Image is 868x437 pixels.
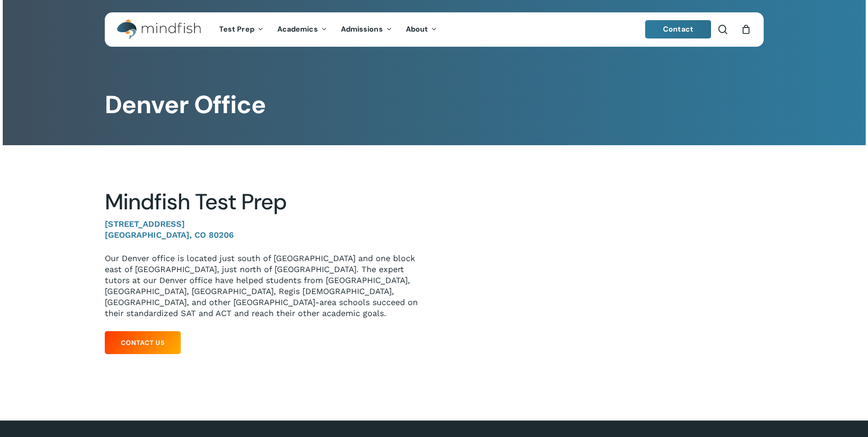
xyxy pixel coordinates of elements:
span: Contact [663,24,693,34]
a: Contact Us [105,331,181,354]
a: About [399,26,444,33]
h1: Denver Office [105,90,763,120]
strong: [STREET_ADDRESS] [105,219,185,229]
h2: Mindfish Test Prep [105,189,421,215]
p: Our Denver office is located just south of [GEOGRAPHIC_DATA] and one block east of [GEOGRAPHIC_DA... [105,253,421,319]
span: Admissions [341,24,383,34]
nav: Main Menu [212,12,444,47]
a: Admissions [334,26,399,33]
header: Main Menu [105,12,764,47]
a: Contact [645,20,711,38]
a: Academics [270,26,334,33]
span: Academics [277,24,318,34]
span: About [406,24,428,34]
span: Test Prep [219,24,254,34]
a: Test Prep [212,26,270,33]
span: Contact Us [121,338,165,347]
strong: [GEOGRAPHIC_DATA], CO 80206 [105,230,234,240]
